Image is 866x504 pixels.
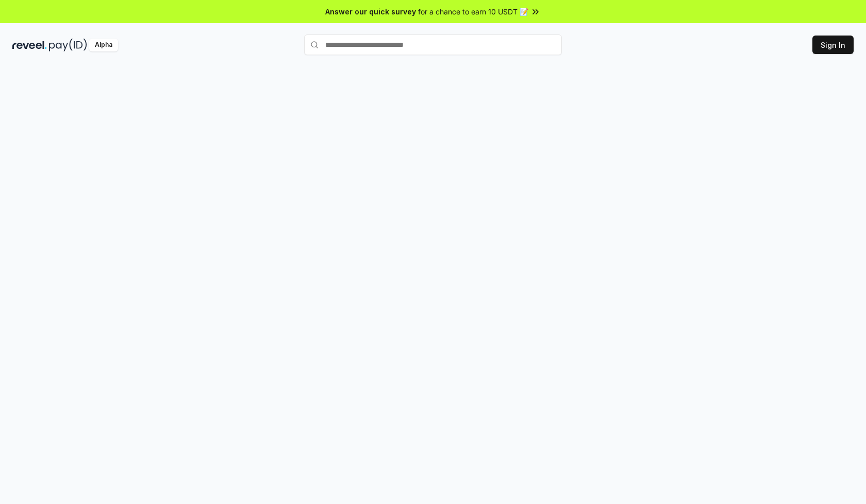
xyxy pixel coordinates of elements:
[812,36,854,54] button: Sign In
[418,6,528,17] span: for a chance to earn 10 USDT 📝
[325,6,416,17] span: Answer our quick survey
[49,39,87,51] img: pay_id
[12,39,47,51] img: reveel_dark
[89,39,118,51] div: Alpha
